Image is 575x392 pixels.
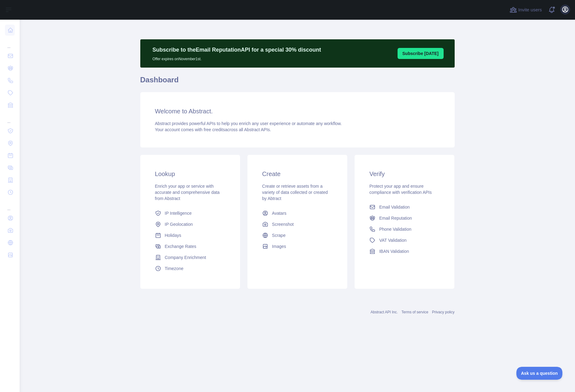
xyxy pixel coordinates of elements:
span: Create or retrieve assets from a variety of data collected or created by Abtract [262,184,328,201]
span: Abstract provides powerful APIs to help you enrich any user experience or automate any workflow. [155,121,342,126]
a: Privacy policy [432,310,454,314]
a: Terms of service [402,310,428,314]
a: Email Validation [367,202,442,213]
span: Timezone [165,265,184,272]
span: IP Geolocation [165,221,193,227]
h3: Welcome to Abstract. [155,107,440,116]
div: ... [5,112,15,124]
a: Company Enrichment [153,252,228,263]
span: Holidays [165,232,181,238]
a: Abstract API Inc. [371,310,398,314]
span: VAT Validation [379,237,406,243]
a: Phone Validation [367,224,442,235]
a: Screenshot [260,219,335,230]
span: Scrape [272,232,286,238]
span: Protect your app and ensure compliance with verification APIs [369,184,432,195]
a: VAT Validation [367,235,442,246]
h3: Verify [369,170,440,178]
span: IBAN Validation [379,248,409,254]
a: IP Geolocation [153,219,228,230]
h3: Lookup [155,170,225,178]
span: Your account comes with across all Abstract APIs. [155,127,271,132]
span: Company Enrichment [165,254,206,261]
a: Scrape [260,230,335,241]
div: ... [5,199,15,211]
span: Email Reputation [379,215,412,221]
a: IP Intelligence [153,208,228,219]
a: Avatars [260,208,335,219]
button: Subscribe [DATE] [398,48,444,59]
p: Subscribe to the Email Reputation API for a special 30 % discount [153,45,321,54]
a: Email Reputation [367,213,442,224]
span: Phone Validation [379,226,411,232]
span: free credits [204,127,225,132]
a: Images [260,241,335,252]
iframe: Toggle Customer Support [516,367,563,380]
p: Offer expires on November 1st. [153,54,321,61]
span: Exchange Rates [165,243,196,249]
h1: Dashboard [140,75,455,90]
a: Exchange Rates [153,241,228,252]
span: Email Validation [379,204,410,210]
div: ... [5,37,15,49]
button: Invite users [508,5,543,15]
h3: Create [262,170,332,178]
span: Invite users [518,6,542,14]
a: Holidays [153,230,228,241]
span: Enrich your app or service with accurate and comprehensive data from Abstract [155,184,220,201]
span: IP Intelligence [165,210,192,216]
span: Screenshot [272,221,294,227]
a: Timezone [153,263,228,274]
a: IBAN Validation [367,246,442,257]
span: Avatars [272,210,286,216]
span: Images [272,243,286,249]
